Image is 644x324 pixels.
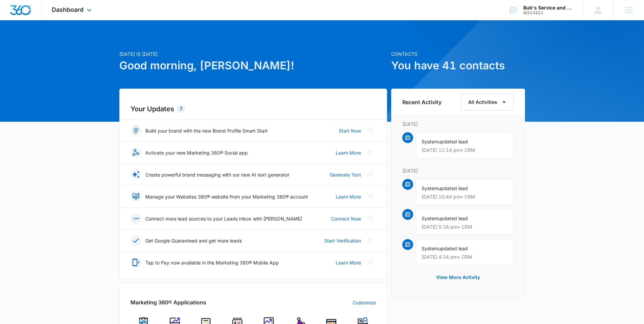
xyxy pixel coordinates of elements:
a: Generate Text [330,171,361,178]
div: Domain Overview [26,40,61,44]
a: Start Now [339,127,361,134]
h6: Recent Activity [402,98,442,106]
p: [DATE] is [DATE] [119,50,387,57]
a: Learn More [336,149,361,156]
p: [DATE] [402,120,514,128]
p: [DATE] 4:34 pm • CRM [422,255,508,259]
button: Close [365,235,376,246]
p: Tap to Pay now available in the Marketing 360® Mobile App [145,259,279,266]
span: System [422,139,438,144]
span: System [422,246,438,251]
h2: Your Updates [130,104,376,114]
p: Contacts [391,50,525,57]
p: Create powerful brand messaging with our new AI text generator [145,171,289,178]
div: v 4.0.25 [19,11,33,16]
button: Close [365,147,376,158]
h1: You have 41 contacts [391,57,525,74]
p: Get Google Guaranteed and get more leads [145,237,242,244]
span: System [422,185,438,191]
span: System [422,215,438,221]
a: Connect Now [331,215,361,222]
h2: Marketing 360® Applications [130,298,206,306]
button: Close [365,125,376,136]
a: Learn More [336,259,361,266]
p: [DATE] [402,167,514,174]
div: Keywords by Traffic [75,40,114,44]
img: tab_domain_overview_orange.svg [18,39,24,45]
img: website_grey.svg [11,18,16,23]
span: Dashboard [52,6,84,13]
button: All Activities [461,94,514,111]
p: Activate your new Marketing 360® Social app [145,149,248,156]
a: Learn More [336,193,361,200]
div: Domain: [DOMAIN_NAME] [18,18,74,23]
span: updated lead [438,185,468,191]
div: 7 [177,105,185,113]
div: account id [523,10,573,15]
p: [DATE] 11:14 pm • CRM [422,148,508,153]
p: Build your brand with the new Brand Profile Smart Start [145,127,268,134]
p: Manage your Websites 360® website from your Marketing 360® account [145,193,308,200]
h1: Good morning, [PERSON_NAME]! [119,57,387,74]
span: updated lead [438,215,468,221]
button: Close [365,169,376,180]
a: Customize [353,299,376,306]
p: [DATE] 5:34 pm • CRM [422,225,508,229]
p: Connect more lead sources to your Leads Inbox with [PERSON_NAME] [145,215,302,222]
button: View More Activity [429,269,487,285]
div: account name [523,5,573,10]
a: Start Verification [324,237,361,244]
span: updated lead [438,139,468,144]
span: updated lead [438,246,468,251]
p: [DATE] 10:44 pm • CRM [422,194,508,199]
button: Close [365,213,376,224]
button: Close [365,191,376,202]
img: logo_orange.svg [11,11,16,16]
img: tab_keywords_by_traffic_grey.svg [67,39,73,45]
button: Close [365,257,376,268]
